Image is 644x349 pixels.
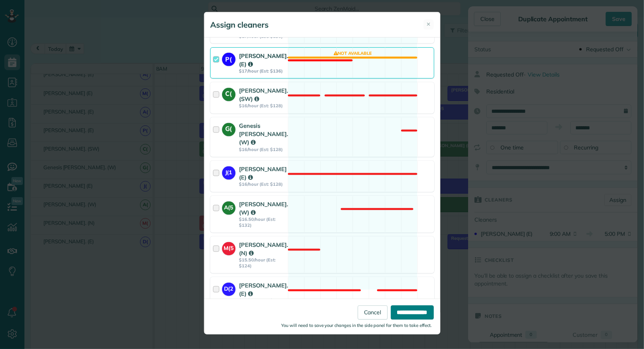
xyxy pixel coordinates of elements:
[239,201,288,216] strong: [PERSON_NAME]. (W)
[222,88,235,99] strong: C(
[222,53,235,64] strong: P(
[222,283,235,293] strong: D(2
[239,166,287,181] strong: [PERSON_NAME] (E)
[239,258,288,269] strong: $15.50/hour (Est: $124)
[239,282,288,298] strong: [PERSON_NAME]. (E)
[211,19,269,30] h5: Assign cleaners
[222,202,235,212] strong: A(5
[427,21,431,28] span: ✕
[239,217,288,228] strong: $16.50/hour (Est: $132)
[222,123,235,134] strong: G(
[239,147,288,153] strong: $16/hour (Est: $128)
[282,323,432,328] small: You will need to save your changes in the side panel for them to take effect.
[239,69,288,74] strong: $17/hour (Est: $136)
[239,103,288,109] strong: $16/hour (Est: $128)
[222,166,235,177] strong: J(1
[239,122,288,147] strong: Genesis [PERSON_NAME]. (W)
[239,52,288,68] strong: [PERSON_NAME]. (E)
[239,87,288,103] strong: [PERSON_NAME]. (SW)
[358,305,388,319] a: Cancel
[239,241,288,257] strong: [PERSON_NAME]. (N)
[222,242,235,253] strong: M(5
[239,182,287,187] strong: $16/hour (Est: $128)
